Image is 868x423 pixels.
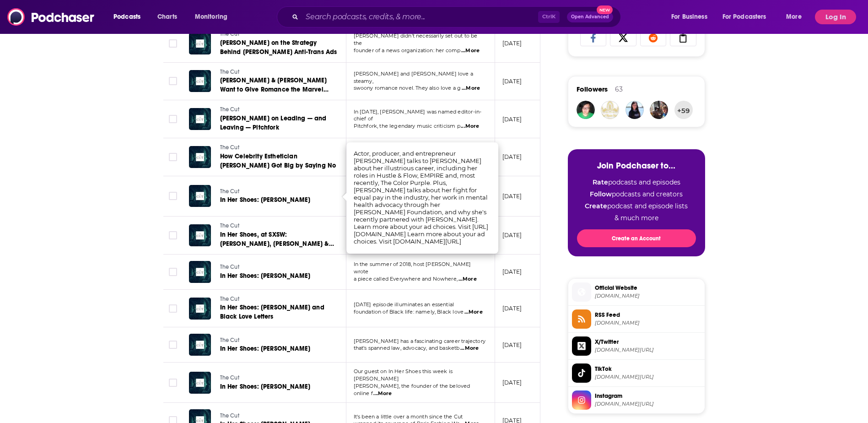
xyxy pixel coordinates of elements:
[354,413,463,420] span: It's been a little over a month since the Cut
[572,282,701,302] a: Official Website[DOMAIN_NAME]
[189,10,239,24] button: open menu
[354,338,485,344] span: [PERSON_NAME] has a fascinating career trajectory
[354,309,464,315] span: foundation of Black life: namely, Black love
[220,374,329,382] a: The Cut
[354,301,454,308] span: [DATE] episode illuminates an essential
[220,38,339,57] a: [PERSON_NAME] on the Strategy Behind [PERSON_NAME] Anti-Trans Ads
[815,10,856,24] button: Log In
[220,144,339,152] a: The Cut
[595,347,701,353] span: twitter.com/TheCut
[220,114,327,131] span: [PERSON_NAME] on Leading — and Leaving — Pitchfork
[595,311,701,319] span: RSS Feed
[286,6,630,27] div: Search podcasts, credits, & more...
[354,123,460,129] span: Pitchfork, the legendary music criticism p
[595,284,701,292] span: Official Website
[220,271,329,281] a: In Her Shoes: [PERSON_NAME]
[585,202,607,210] strong: Create
[220,383,311,390] span: In Her Shoes: [PERSON_NAME]
[625,101,644,119] img: oliviawatson85
[571,15,609,19] span: Open Advanced
[169,341,177,349] span: Toggle select row
[220,152,339,170] a: How Celebrity Esthetician [PERSON_NAME] Got Big by Saying No
[220,188,239,195] span: The Cut
[595,338,701,346] span: X/Twitter
[220,222,339,230] a: The Cut
[169,192,177,200] span: Toggle select row
[354,368,453,382] span: Our guest on In Her Shoes this week is [PERSON_NAME]
[590,190,612,198] strong: Follow
[572,363,701,383] a: TikTok[DOMAIN_NAME][URL]
[220,264,239,270] span: The Cut
[640,29,667,46] a: Share on Reddit
[169,153,177,161] span: Toggle select row
[502,231,522,239] p: [DATE]
[458,276,477,283] span: ...More
[577,202,696,210] li: podcast and episode lists
[220,304,324,320] span: In Her Shoes: [PERSON_NAME] and Black Love Letters
[220,345,311,352] span: In Her Shoes: [PERSON_NAME]
[220,263,329,271] a: The Cut
[502,77,522,85] p: [DATE]
[461,123,479,130] span: ...More
[220,336,329,345] a: The Cut
[464,309,483,316] span: ...More
[354,276,458,282] span: a piece called Everywhere and Nowhere,
[220,272,311,280] span: In Her Shoes: [PERSON_NAME]
[502,192,522,200] p: [DATE]
[460,345,479,352] span: ...More
[220,195,329,205] a: In Her Shoes: [PERSON_NAME]
[354,70,474,84] span: [PERSON_NAME] and [PERSON_NAME] love a steamy,
[220,31,239,37] span: The Cut
[595,401,701,407] span: instagram.com/thecut
[220,68,339,76] a: The Cut
[7,8,95,26] img: Podchaser - Follow, Share and Rate Podcasts
[502,153,522,161] p: [DATE]
[354,345,460,351] span: that's spanned law, advocacy, and basketb
[220,69,239,75] span: The Cut
[151,10,183,24] a: Charts
[601,101,619,119] img: royalmigrationdubai
[220,344,329,353] a: In Her Shoes: [PERSON_NAME]
[220,39,337,56] span: [PERSON_NAME] on the Strategy Behind [PERSON_NAME] Anti-Trans Ads
[354,108,482,122] span: In [DATE], [PERSON_NAME] was named editor-in-chief of
[113,11,140,23] span: Podcasts
[169,77,177,85] span: Toggle select row
[674,101,693,119] button: +59
[567,11,613,22] button: Open AdvancedNew
[220,230,339,249] a: In Her Shoes, at SXSW: [PERSON_NAME], [PERSON_NAME] & [PERSON_NAME]
[169,304,177,313] span: Toggle select row
[650,101,668,119] a: sean
[169,39,177,48] span: Toggle select row
[220,152,336,169] span: How Celebrity Esthetician [PERSON_NAME] Got Big by Saying No
[220,114,339,132] a: [PERSON_NAME] on Leading — and Leaving — Pitchfork
[580,29,607,46] a: Share on Facebook
[220,196,311,204] span: In Her Shoes: [PERSON_NAME]
[502,268,522,276] p: [DATE]
[354,33,478,46] span: [PERSON_NAME] didn't necessarily set out to be the
[220,412,239,419] span: The Cut
[461,47,480,54] span: ...More
[195,11,227,23] span: Monitoring
[220,382,329,391] a: In Her Shoes: [PERSON_NAME]
[373,390,392,397] span: ...More
[354,150,488,245] span: Actor, producer, and entrepreneur [PERSON_NAME] talks to [PERSON_NAME] about her illustrious care...
[354,383,470,396] span: [PERSON_NAME], the founder of the beloved online f
[354,85,461,91] span: swoony romance novel. They also love a g
[169,268,177,276] span: Toggle select row
[593,178,608,186] strong: Rate
[220,412,329,420] a: The Cut
[354,47,461,54] span: founder of a news organization: her comp
[169,115,177,123] span: Toggle select row
[220,295,339,304] a: The Cut
[169,231,177,239] span: Toggle select row
[577,101,595,119] img: jimzhou
[220,106,239,113] span: The Cut
[220,188,329,196] a: The Cut
[462,85,480,92] span: ...More
[595,392,701,400] span: Instagram
[595,320,701,326] span: feeds.megaphone.fm
[572,336,701,356] a: X/Twitter[DOMAIN_NAME][URL]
